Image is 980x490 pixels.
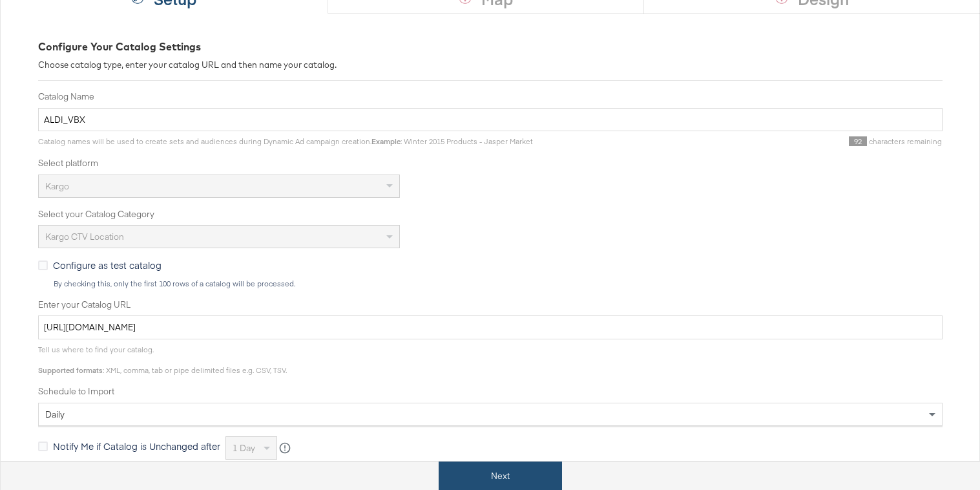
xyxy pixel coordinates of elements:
span: 92 [849,136,867,146]
label: Select platform [38,157,943,169]
label: Enter your Catalog URL [38,299,943,311]
label: Schedule to Import [38,385,943,398]
span: Configure as test catalog [53,259,162,272]
div: By checking this, only the first 100 rows of a catalog will be processed. [53,279,943,288]
strong: Supported formats [38,365,103,375]
div: characters remaining [533,136,943,147]
span: Tell us where to find your catalog. : XML, comma, tab or pipe delimited files e.g. CSV, TSV. [38,345,287,375]
label: Catalog Name [38,91,943,103]
span: Kargo CTV Location [45,231,124,242]
span: 1 day [233,442,255,454]
span: daily [45,409,65,420]
div: Choose catalog type, enter your catalog URL and then name your catalog. [38,59,943,71]
label: Select your Catalog Category [38,208,943,220]
input: Name your catalog e.g. My Dynamic Product Catalog [38,108,943,132]
span: Kargo [45,180,69,192]
span: Notify Me if Catalog is Unchanged after [53,440,220,453]
div: Configure Your Catalog Settings [38,39,943,54]
input: Enter Catalog URL, e.g. http://www.example.com/products.xml [38,315,943,339]
span: Catalog names will be used to create sets and audiences during Dynamic Ad campaign creation. : Wi... [38,136,533,146]
strong: Example [371,136,401,146]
